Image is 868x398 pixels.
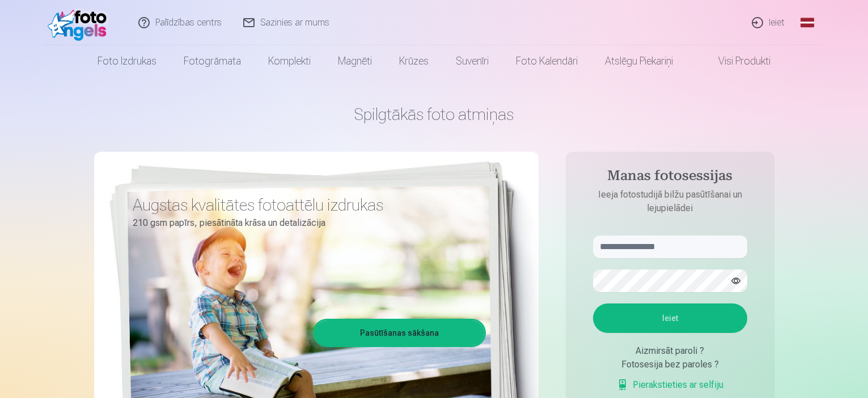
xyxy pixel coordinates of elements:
a: Suvenīri [442,45,502,77]
div: Aizmirsāt paroli ? [593,344,747,358]
a: Foto kalendāri [502,45,591,77]
a: Pierakstieties ar selfiju [617,378,723,392]
h4: Manas fotosessijas [582,168,759,188]
img: /fa1 [48,5,113,41]
p: Ieeja fotostudijā bilžu pasūtīšanai un lejupielādei [582,188,759,215]
a: Fotogrāmata [170,45,255,77]
a: Komplekti [255,45,324,77]
h3: Augstas kvalitātes fotoattēlu izdrukas [133,195,477,215]
a: Magnēti [324,45,386,77]
p: 210 gsm papīrs, piesātināta krāsa un detalizācija [133,215,477,231]
a: Foto izdrukas [84,45,170,77]
a: Atslēgu piekariņi [591,45,687,77]
a: Krūzes [386,45,442,77]
div: Fotosesija bez paroles ? [593,358,747,371]
a: Pasūtīšanas sākšana [315,320,484,345]
a: Visi produkti [687,45,784,77]
button: Ieiet [593,303,747,333]
h1: Spilgtākās foto atmiņas [94,104,774,125]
